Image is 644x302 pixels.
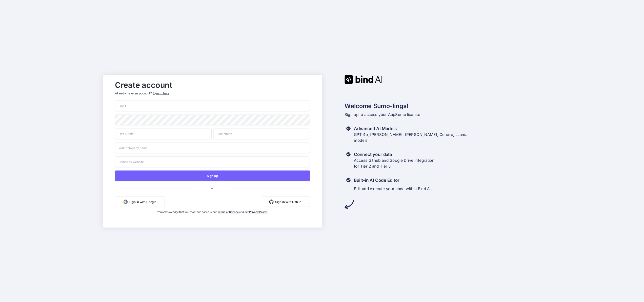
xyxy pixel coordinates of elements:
button: Sign in with Github [261,196,310,207]
img: Bind AI logo [345,75,383,84]
a: Terms of Service [217,210,239,213]
button: Sign in with Google [115,196,165,207]
p: Sign up to access your AppSumo license [345,112,541,118]
h2: Create account [115,82,310,88]
input: Last Name [213,128,310,139]
p: Access Github and Google Drive integration for Tier 2 and Tier 3 [354,157,435,169]
input: Your company name [115,143,310,153]
input: Email [115,100,310,111]
img: github [269,199,274,204]
h2: Welcome Sumo-lings! [345,101,541,110]
span: or [194,183,231,193]
h3: Connect your data [354,151,435,157]
h3: Built-in AI Code Editor [354,177,432,183]
p: Already have an account? [115,91,310,95]
input: First Name [115,128,212,139]
div: You acknowledge that you read, and agree to our and our [148,210,277,224]
p: GPT 4o, [PERSON_NAME], [PERSON_NAME], Cohere, LLama models [354,131,468,144]
p: Edit and execute your code within Bind AI. [354,186,432,192]
button: Sign up [115,170,310,181]
h3: Advanced AI Models [354,125,468,131]
img: google [124,199,128,204]
input: Company website [115,156,310,167]
a: Privacy Policy. [249,210,268,213]
img: arrow [345,199,354,209]
div: Sign in here [153,91,169,95]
